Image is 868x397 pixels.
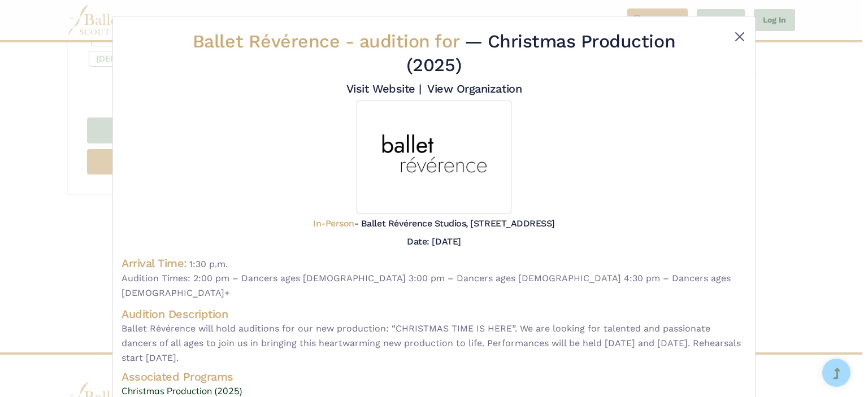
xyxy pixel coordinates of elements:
[121,256,187,270] h4: Arrival Time:
[427,82,522,95] a: View Organization
[189,259,228,269] span: 1:30 p.m.
[121,307,747,321] h4: Audition Description
[193,30,465,52] span: Ballet Révérence -
[407,236,461,247] h5: Date: [DATE]
[121,369,747,384] h4: Associated Programs
[406,30,675,76] span: — Christmas Production (2025)
[121,271,747,300] span: Audition Times: 2:00 pm – Dancers ages [DEMOGRAPHIC_DATA] 3:00 pm – Dancers ages [DEMOGRAPHIC_DAT...
[121,321,747,365] span: Ballet Révérence will hold auditions for our new production: “CHRISTMAS TIME IS HERE”. We are loo...
[359,30,459,52] span: audition for
[357,101,511,213] img: Logo
[313,218,555,230] h5: - Ballet Révérence Studios, [STREET_ADDRESS]
[733,30,747,43] button: Close
[313,218,354,229] span: In-Person
[346,82,422,95] a: Visit Website |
